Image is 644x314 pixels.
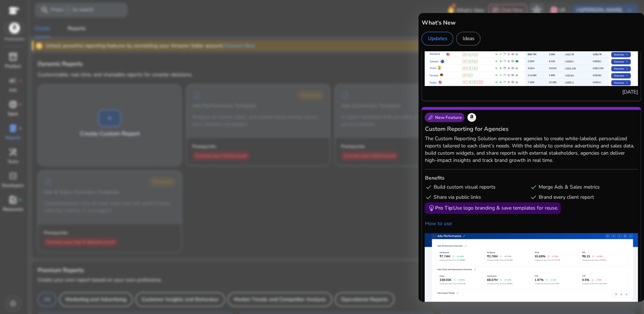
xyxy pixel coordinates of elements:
span: check [425,194,432,201]
div: Build custom visual reports [425,184,527,191]
span: check [530,184,537,191]
span: check [530,194,537,201]
span: Pro Tip: [435,205,453,211]
img: Amazon [467,113,476,122]
div: Merge Ads & Sales metrics [530,184,632,191]
p: The Custom Reporting Solution empowers agencies to create white-labeled, personalized reports tai... [425,135,638,164]
span: celebration [428,115,433,120]
span: New Feature [435,115,462,120]
h5: What's New [421,18,641,27]
span: emoji_objects [428,205,435,212]
div: Share via public links [425,194,527,201]
div: Brand every client report [530,194,632,201]
div: Updates [421,32,453,46]
h6: Benefits [425,175,638,182]
span: check [425,184,432,191]
div: Use logo branding & save templates for reuse. [435,205,558,212]
div: Ideas [456,32,480,46]
h5: Custom Reporting for Agencies [425,125,638,133]
p: [DATE] [425,89,638,96]
a: How to use [425,220,638,227]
